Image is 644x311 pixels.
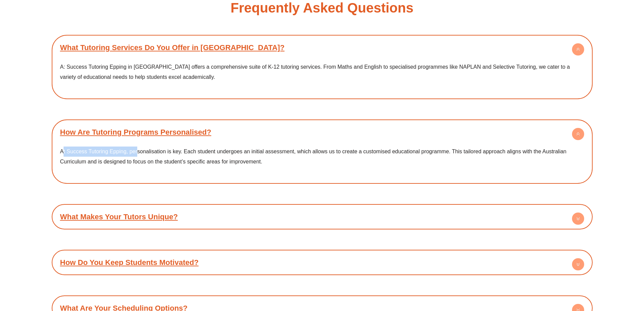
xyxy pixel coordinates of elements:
[60,128,211,136] a: How Are Tutoring Programs Personalised?
[60,149,567,164] span: At Success Tutoring Epping, personalisation is key. Each student undergoes an initial assessment,...
[60,43,285,52] a: What Tutoring Services Do You Offer in [GEOGRAPHIC_DATA]?
[60,64,570,80] span: A: Success Tutoring Epping in [GEOGRAPHIC_DATA] offers a comprehensive suite of K-12 tutoring ser...
[55,57,589,96] div: What Tutoring Services Do You Offer in [GEOGRAPHIC_DATA]?
[55,207,589,226] div: What Makes Your Tutors Unique?
[231,1,413,15] h2: Frequently Asked Questions
[55,141,589,180] div: How Are Tutoring Programs Personalised?
[60,258,199,267] a: How Do You Keep Students Motivated?
[55,38,589,57] div: What Tutoring Services Do You Offer in [GEOGRAPHIC_DATA]?
[60,213,178,221] a: What Makes Your Tutors Unique?
[55,123,589,141] div: How Are Tutoring Programs Personalised?
[531,235,644,311] iframe: Chat Widget
[55,253,589,272] div: How Do You Keep Students Motivated?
